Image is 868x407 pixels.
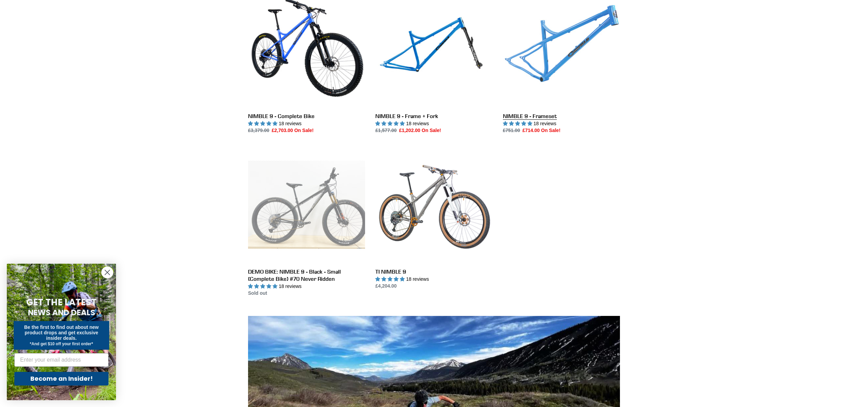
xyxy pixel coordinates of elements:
span: NEWS AND DEALS [28,307,95,318]
span: *And get $10 off your first order* [30,341,93,346]
button: Become an Insider! [14,372,108,386]
input: Enter your email address [14,353,108,367]
button: Close dialog [101,266,113,278]
span: GET THE LATEST [26,296,97,308]
span: Be the first to find out about new product drops and get exclusive insider deals. [24,324,99,341]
